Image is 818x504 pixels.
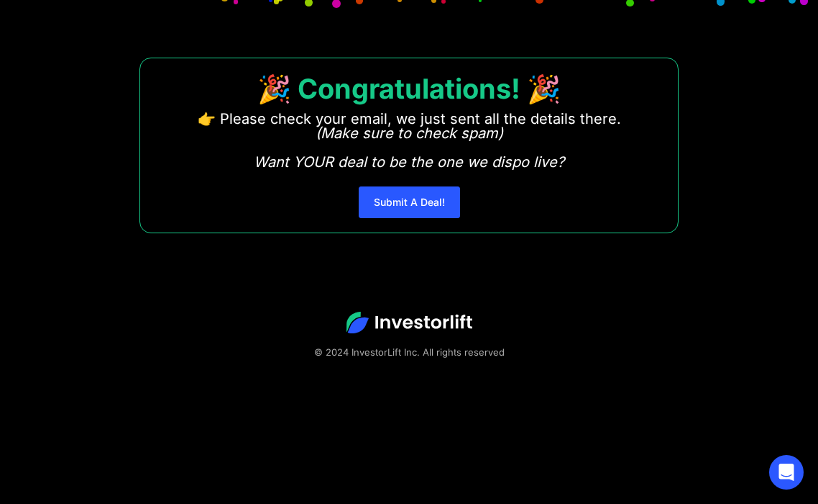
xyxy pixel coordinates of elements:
p: 👉 Please check your email, we just sent all the details there. ‍ [198,112,621,169]
div: Open Intercom Messenger [769,455,804,490]
div: © 2024 InvestorLift Inc. All rights reserved [50,345,768,359]
em: (Make sure to check spam) Want YOUR deal to be the one we dispo live? [254,125,564,171]
a: Submit A Deal! [359,186,460,218]
strong: 🎉 Congratulations! 🎉 [257,72,561,105]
